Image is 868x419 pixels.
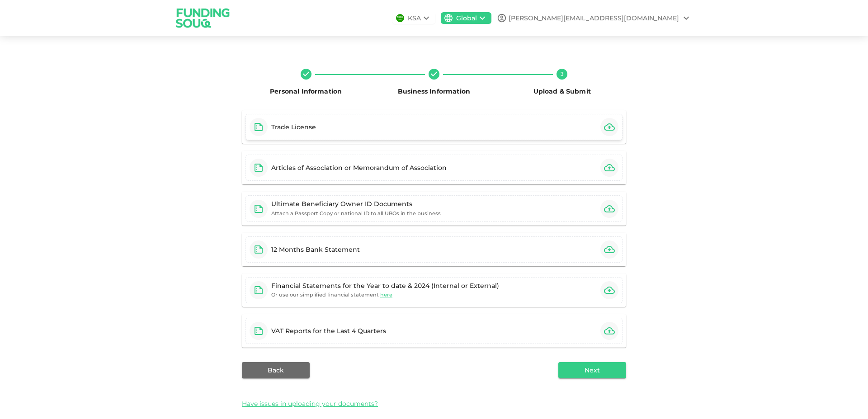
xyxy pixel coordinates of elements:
[398,87,470,95] span: Business Information
[271,122,316,132] div: Trade License
[558,362,626,378] button: Next
[242,393,626,414] div: Have issues in uploading your documents?
[242,399,378,409] span: Have issues in uploading your documents?
[533,87,591,95] span: Upload & Submit
[271,163,447,172] div: Articles of Association or Memorandum of Association
[408,14,421,23] div: KSA
[380,292,392,298] span: here
[271,210,441,217] small: Attach a Passport Copy or national ID to all UBOs in the business
[509,14,679,23] div: [PERSON_NAME][EMAIL_ADDRESS][DOMAIN_NAME]
[271,290,392,299] small: Or use our simplified financial statement
[561,71,564,77] text: 3
[396,14,404,22] img: flag-sa.b9a346574cdc8950dd34b50780441f57.svg
[271,199,441,208] div: Ultimate Beneficiary Owner ID Documents
[271,245,360,254] div: 12 Months Bank Statement
[271,326,386,335] div: VAT Reports for the Last 4 Quarters
[271,281,499,290] div: Financial Statements for the Year to date & 2024 (Internal or External)
[242,362,310,378] button: Back
[270,87,342,95] span: Personal Information
[456,14,477,23] div: Global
